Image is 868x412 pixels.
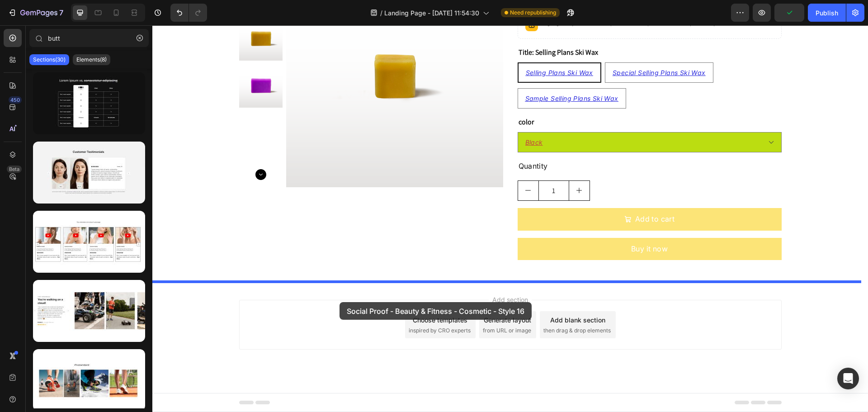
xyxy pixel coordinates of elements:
[170,4,207,22] div: Undo/Redo
[808,4,846,22] button: Publish
[816,8,838,18] div: Publish
[380,8,382,18] span: /
[7,166,22,173] div: Beta
[152,25,868,412] iframe: Design area
[9,96,22,104] div: 450
[510,9,556,17] span: Need republishing
[33,56,66,63] p: Sections(30)
[4,4,67,22] button: 7
[76,56,107,63] p: Elements(8)
[837,368,859,389] div: Open Intercom Messenger
[29,29,149,47] input: Search Sections & Elements
[59,7,63,18] p: 7
[384,8,479,18] span: Landing Page - [DATE] 11:54:30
